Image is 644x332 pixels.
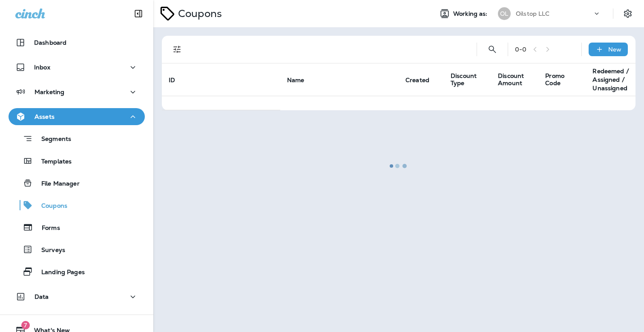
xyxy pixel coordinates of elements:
button: Assets [9,108,145,125]
button: Landing Pages [9,263,145,280]
button: Marketing [9,83,145,100]
p: Templates [33,158,72,166]
p: Segments [33,135,71,144]
p: Dashboard [34,39,66,46]
button: Collapse Sidebar [126,5,150,22]
button: Inbox [9,59,145,76]
span: 7 [21,321,30,329]
button: Segments [9,129,145,148]
button: Dashboard [9,34,145,51]
button: Templates [9,152,145,170]
button: Forms [9,218,145,236]
p: Landing Pages [33,269,85,277]
button: File Manager [9,174,145,192]
p: Forms [33,224,60,232]
button: Surveys [9,240,145,258]
button: Coupons [9,196,145,214]
p: Marketing [34,89,64,95]
p: Data [34,293,49,300]
p: File Manager [33,180,80,188]
p: Assets [34,113,55,120]
p: New [608,46,621,53]
button: Data [9,288,145,305]
p: Coupons [33,202,67,210]
p: Inbox [34,64,50,71]
p: Surveys [33,246,65,255]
